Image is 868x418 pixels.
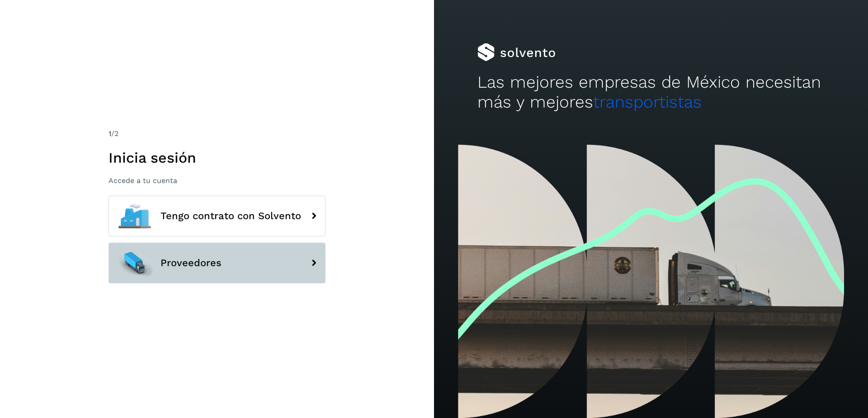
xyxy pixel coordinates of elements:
[593,92,702,112] span: transportistas
[108,129,111,138] span: 1
[108,176,325,185] p: Accede a tu cuenta
[108,196,325,236] button: Tengo contrato con Solvento
[160,211,301,221] span: Tengo contrato con Solvento
[477,72,825,113] h2: Las mejores empresas de México necesitan más y mejores
[160,258,222,268] span: Proveedores
[108,149,325,166] h1: Inicia sesión
[108,243,325,283] button: Proveedores
[108,128,325,139] div: /2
